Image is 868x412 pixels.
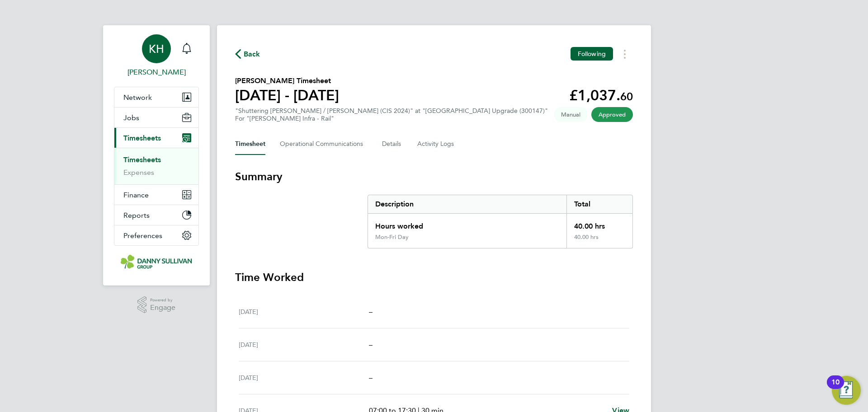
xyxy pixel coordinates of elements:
span: This timesheet was manually created. [554,107,588,122]
span: Back [244,49,260,60]
div: 10 [831,382,840,394]
div: Timesheets [114,148,198,184]
span: Finance [123,191,149,199]
app-decimal: £1,037. [569,87,633,104]
nav: Main navigation [103,25,210,286]
span: Powered by [150,296,175,304]
div: 40.00 hrs [566,234,632,248]
button: Back [235,48,260,60]
span: Engage [150,304,175,312]
span: Jobs [123,113,139,122]
button: Finance [114,185,198,205]
div: [DATE] [239,372,369,383]
button: Timesheet [235,133,265,155]
a: Expenses [123,168,154,177]
a: Powered byEngage [137,296,176,314]
button: Timesheets [114,128,198,148]
h3: Summary [235,169,633,184]
div: [DATE] [239,306,369,317]
button: Jobs [114,108,198,127]
h2: [PERSON_NAME] Timesheet [235,75,339,86]
span: Following [578,50,606,58]
h1: [DATE] - [DATE] [235,86,339,104]
button: Reports [114,205,198,225]
button: Following [571,47,613,61]
button: Activity Logs [417,133,455,155]
button: Operational Communications [280,133,368,155]
div: Description [368,195,566,213]
span: 60 [620,90,633,103]
div: Summary [368,195,633,248]
button: Network [114,87,198,107]
span: Reports [123,211,150,220]
button: Details [382,133,403,155]
div: "Shuttering [PERSON_NAME] / [PERSON_NAME] (CIS 2024)" at "[GEOGRAPHIC_DATA] Upgrade (300147)" [235,107,548,122]
span: Network [123,93,152,102]
button: Preferences [114,225,198,245]
a: KH[PERSON_NAME] [114,34,199,78]
span: Timesheets [123,134,161,142]
button: Open Resource Center, 10 new notifications [832,376,861,405]
h3: Time Worked [235,270,633,285]
span: – [369,307,373,316]
img: dannysullivan-logo-retina.png [121,255,192,269]
span: – [369,340,373,349]
div: Hours worked [368,214,566,234]
span: – [369,373,373,382]
div: Mon-Fri Day [375,234,409,241]
div: 40.00 hrs [566,214,632,234]
span: Katie Holland [114,67,199,78]
div: For "[PERSON_NAME] Infra - Rail" [235,115,548,122]
div: [DATE] [239,339,369,350]
a: Go to home page [114,255,199,269]
a: Timesheets [123,155,161,164]
div: Total [566,195,632,213]
button: Timesheets Menu [617,47,633,61]
span: Preferences [123,231,162,240]
span: This timesheet has been approved. [591,107,633,122]
span: KH [149,43,164,55]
